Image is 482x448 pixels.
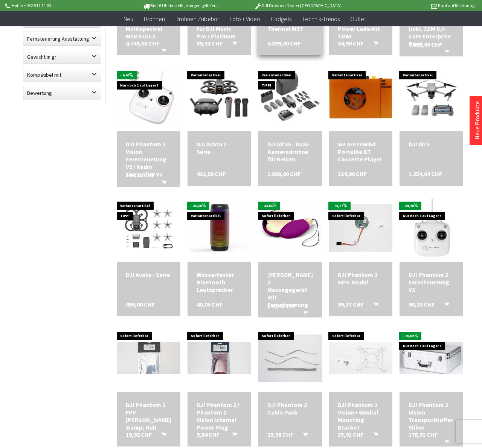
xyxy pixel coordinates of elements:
img: DJI Avata - Serie [117,202,180,253]
a: DJI Mavic 3 Enterprise Multispectral M3M EU/C2 4.749,00 CHF In den Warenkorb [126,10,171,40]
div: DJI Phantom 2 Vision+ Gimbal Mounting Bracket [338,401,383,431]
a: Gadgets [265,11,297,27]
a: DJI Avata 2 - Serie 432,00 CHF [197,140,242,155]
span: 1.099,00 CHF [267,170,301,178]
div: DJI Avata 2 - Serie [197,140,242,155]
button: In den Warenkorb [435,48,453,58]
button: In den Warenkorb [294,431,312,440]
div: DJI Avata - Serie [126,271,171,278]
img: DJI Avata 2 - Serie [188,65,251,129]
a: Foto + Video [224,11,265,27]
button: In den Warenkorb [365,39,383,49]
div: DJI Air 3S - Dual-Kameradrohne für Reisen [267,140,313,163]
img: DJI Phantom 2 Vision Fernsteuerung V2 / Radio Controller V2 [117,70,180,124]
div: [PERSON_NAME] 2 - Massagegerät mit Fernsteuerung [267,271,313,308]
div: DJI Matrice 4D Standalone Set (inkl. 12 M DJI Care Enterprise Plus) [409,10,454,47]
span: 432,00 CHF [197,170,226,178]
span: Gadgets [271,15,291,23]
img: DJI Phantom 2 FPV Kabel &amp; Hub [117,342,180,374]
div: DJI Phantom 2 FPV [PERSON_NAME] &amp; Hub [126,401,171,431]
a: we are rewind Portable BT Cassette Player 134,90 CHF [338,140,383,163]
label: Kompatibel mit [23,68,101,82]
button: In den Warenkorb [153,431,171,440]
a: DJI Matrice 4D Standalone Set (inkl. 12 M DJI Care Enterprise Plus) 6.885,00 CHF In den Warenkorb [409,10,454,47]
a: DJI Avata - Serie 499,00 CHF [126,271,171,278]
a: DJI Phantom 2 FPV [PERSON_NAME] &amp; Hub 19,92 CHF In den Warenkorb [126,401,171,431]
a: Outlet [345,11,371,27]
span: 1.254,64 CHF [409,170,442,178]
a: DJI Phantom 2 Fernsteuerung V2 90,23 CHF In den Warenkorb [409,271,454,293]
button: In den Warenkorb [223,39,241,49]
a: DJI Air 3S - Dual-Kameradrohne für Reisen 1.099,00 CHF [267,140,313,163]
img: DJI Air 3 [400,65,463,129]
span: Technik-Trends [302,15,340,23]
button: In den Warenkorb [294,309,312,319]
p: DJI Drohnen Dealer [GEOGRAPHIC_DATA] [239,1,357,10]
img: DJI Phantom 2 Fernsteuerung V2 [400,196,463,260]
button: In den Warenkorb [223,431,241,440]
div: DJI Phantom 2 Vision Fernsteuerung V2 / Radio Controller V2 [126,140,171,178]
a: Drohnen [139,11,170,27]
span: Foto + Video [230,15,260,23]
label: Gewicht in gr [23,50,101,64]
a: DJI Phantom 2 Vision Fernsteuerung V2 / Radio Controller V2 109,30 CHF In den Warenkorb [126,140,171,178]
span: 6.885,00 CHF [409,41,442,48]
div: DJI Air 3 [409,140,454,148]
a: [PERSON_NAME] 2 - Massagegerät mit Fernsteuerung 140,42 CHF In den Warenkorb [267,271,313,308]
a: Neu [118,11,139,27]
div: DJI Phantom 2 Cable Pack [267,401,313,416]
span: 499,00 CHF [126,301,155,308]
a: Wasserfester Bluetooth Lautsprecher 40,05 CHF [197,271,242,293]
span: Drohnen Zubehör [175,15,219,23]
a: DJI Air 3 1.254,64 CHF [409,140,454,148]
a: OMNIA Pro 130 | Schwarz | 4-Port Power Lade-Kit 130W 84,90 CHF In den Warenkorb [338,10,383,40]
img: DJI Phantom 2 / Phantom 2 Vision Internal Power Plug [188,342,251,374]
div: DJI Phantom 2 / Phantom 2 Vision Internal Power Plug [197,401,242,431]
label: Fernsteuerung Ausstattung [23,32,101,46]
span: Drohnen [144,15,165,23]
button: In den Warenkorb [365,301,383,310]
button: In den Warenkorb [153,179,171,188]
span: 140,42 CHF [267,302,296,309]
span: 4.749,00 CHF [126,39,159,47]
div: DJI Phantom 2 Vision Transportkoffer Silber [409,401,454,431]
span: 178,91 CHF [409,431,438,438]
p: Bis 16 Uhr bestellt, morgen geliefert. [121,1,239,10]
span: 99,37 CHF [338,301,364,308]
a: DJI Phantom 2 Cable Pack 29,98 CHF In den Warenkorb [267,401,313,416]
a: DJI Phantom 2 GPS-Modul 99,37 CHF In den Warenkorb [338,271,383,286]
div: DJI Phantom 2 Fernsteuerung V2 [409,271,454,293]
a: DJI Phantom 2 Vision+ Gimbal Mounting Bracket 15,91 CHF In den Warenkorb [338,401,383,431]
a: Drohnen Zubehör [170,11,224,27]
span: 90,23 CHF [409,301,435,308]
span: 40,05 CHF [197,301,223,308]
span: 134,90 CHF [338,170,367,178]
img: DJI Air 3S - Dual-Kameradrohne für Reisen [258,71,322,125]
button: In den Warenkorb [435,438,453,448]
a: DJI Phantom 2 / Phantom 2 Vision Internal Power Plug 9,84 CHF In den Warenkorb [197,401,242,431]
button: In den Warenkorb [435,301,453,310]
label: Bewertung [23,86,101,100]
img: LELO LYLA 2 - Massagegerät mit Fernsteuerung [258,207,322,249]
img: Wasserfester Bluetooth Lautsprecher [188,204,251,252]
span: 29,98 CHF [267,431,293,438]
img: DJI Phantom 2 Vision Transportkoffer Silber [400,342,463,374]
img: DJI Phantom 2 Vision+ Gimbal Mounting Bracket [329,342,392,374]
span: 15,91 CHF [338,431,364,438]
span: 4.899,00 CHF [267,39,301,47]
span: 84,90 CHF [338,39,364,47]
img: we are rewind Portable BT Cassette Player [329,76,392,119]
span: 19,92 CHF [126,431,152,438]
p: Hotline 032 511 11 03 [4,1,121,10]
div: Wasserfester Bluetooth Lautsprecher [197,271,242,293]
img: DJI Phantom 2 GPS-Modul [329,204,392,252]
a: DJI Phantom 2 Vision Transportkoffer Silber 178,91 CHF In den Warenkorb [409,401,454,431]
button: In den Warenkorb [365,431,383,440]
span: Outlet [350,15,366,23]
span: Neu [124,15,133,23]
span: 9,84 CHF [197,431,220,438]
span: 89,33 CHF [197,39,223,47]
a: Neue Produkte [473,101,481,140]
img: DJI Phantom 2 Cable Pack [258,334,322,382]
div: DJI Phantom 2 GPS-Modul [338,271,383,286]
